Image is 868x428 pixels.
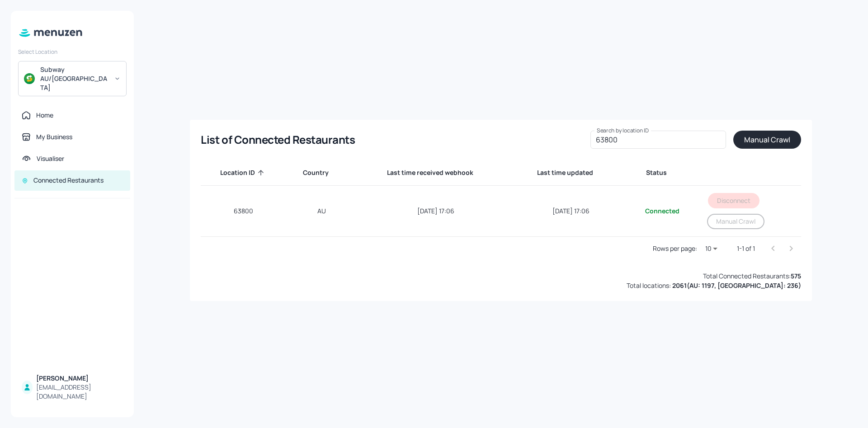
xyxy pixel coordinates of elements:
[703,271,801,281] div: Total Connected Restaurants:
[737,244,755,253] p: 1-1 of 1
[636,207,689,216] div: Connected
[627,281,801,290] div: Total locations:
[33,176,104,185] div: Connected Restaurants
[36,132,72,141] div: My Business
[36,111,53,120] div: Home
[220,167,267,178] span: Location ID
[387,167,485,178] span: Last time received webhook
[201,186,285,237] td: 63800
[358,186,514,237] td: [DATE] 17:06
[286,186,358,237] td: AU
[36,383,123,401] div: [EMAIL_ADDRESS][DOMAIN_NAME]
[303,167,340,178] span: Country
[201,132,355,147] div: List of Connected Restaurants
[537,167,605,178] span: Last time updated
[791,272,801,280] b: 575
[24,73,35,84] img: avatar
[37,154,64,163] div: Visualiser
[18,48,127,56] div: Select Location
[707,214,764,229] button: Manual Crawl
[653,244,697,253] p: Rows per page:
[733,131,801,149] button: Manual Crawl
[40,65,108,92] div: Subway AU/[GEOGRAPHIC_DATA]
[672,281,801,290] b: 2061 ( AU: 1197, [GEOGRAPHIC_DATA]: 236 )
[708,193,759,208] button: Disconnect
[36,374,123,383] div: [PERSON_NAME]
[701,242,722,255] div: 10
[646,167,679,178] span: Status
[514,186,628,237] td: [DATE] 17:06
[597,127,649,134] label: Search by location ID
